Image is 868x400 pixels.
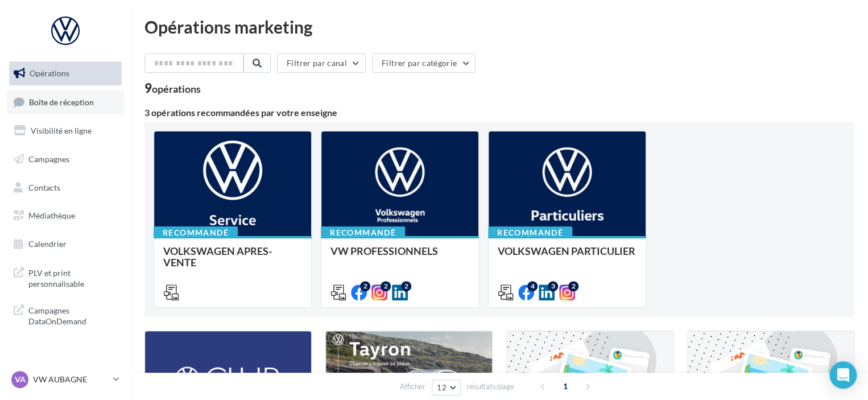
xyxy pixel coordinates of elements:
[330,245,438,257] span: VW PROFESSIONNELS
[144,108,854,117] div: 3 opérations recommandées par votre enseigne
[548,281,558,291] div: 3
[163,245,272,269] span: VOLKSWAGEN APRES-VENTE
[152,84,201,94] div: opérations
[437,383,447,392] span: 12
[28,211,75,220] span: Médiathèque
[33,374,109,385] p: VW AUBAGNE
[401,281,411,291] div: 2
[28,239,67,249] span: Calendrier
[527,281,538,291] div: 4
[15,374,26,385] span: VA
[568,281,578,291] div: 2
[321,226,405,239] div: Recommandé
[556,377,574,395] span: 1
[144,18,854,35] div: Opérations marketing
[28,303,117,327] span: Campagnes DataOnDemand
[28,154,69,164] span: Campagnes
[7,176,124,200] a: Contacts
[277,53,366,73] button: Filtrer par canal
[372,53,476,73] button: Filtrer par catégorie
[360,281,370,291] div: 2
[829,361,857,389] div: Open Intercom Messenger
[144,82,201,94] div: 9
[7,119,124,143] a: Visibilité en ligne
[488,226,572,239] div: Recommandé
[7,61,124,85] a: Opérations
[7,204,124,228] a: Médiathèque
[29,97,94,106] span: Boîte de réception
[7,147,124,171] a: Campagnes
[498,245,635,257] span: VOLKSWAGEN PARTICULIER
[9,369,122,390] a: VA VW AUBAGNE
[30,68,69,78] span: Opérations
[467,381,514,392] span: résultats/page
[7,90,124,114] a: Boîte de réception
[7,232,124,256] a: Calendrier
[7,298,124,332] a: Campagnes DataOnDemand
[381,281,391,291] div: 2
[31,126,92,135] span: Visibilité en ligne
[7,261,124,294] a: PLV et print personnalisable
[28,265,117,290] span: PLV et print personnalisable
[28,182,60,192] span: Contacts
[154,226,238,239] div: Recommandé
[432,380,461,395] button: 12
[400,381,425,392] span: Afficher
